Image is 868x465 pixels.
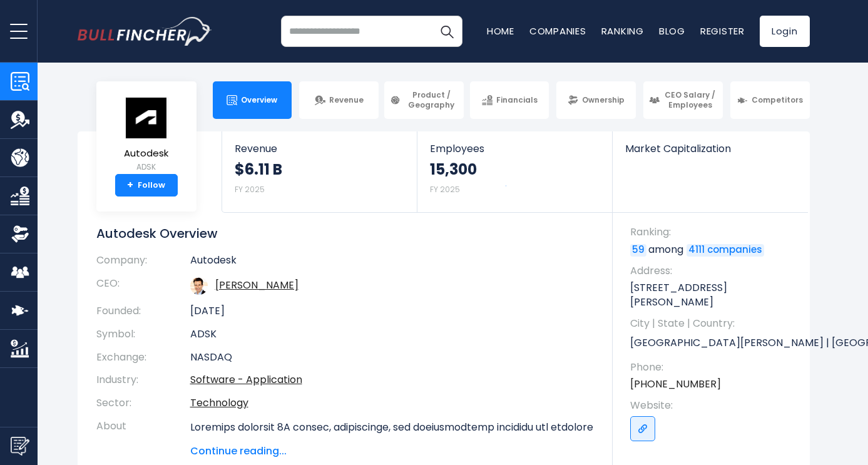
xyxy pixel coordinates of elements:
[659,24,685,38] a: Blog
[96,272,190,300] th: CEO:
[625,143,795,155] span: Market Capitalization
[124,148,168,159] span: Autodesk
[630,244,646,257] a: 59
[235,143,404,155] span: Revenue
[96,225,594,242] h1: Autodesk Overview
[431,16,462,47] button: Search
[601,24,644,38] a: Ranking
[78,17,212,46] img: bullfincher logo
[96,369,190,392] th: Industry:
[96,415,190,459] th: About
[752,95,803,105] span: Competitors
[215,278,299,292] a: ceo
[730,81,810,119] a: Competitors
[96,346,190,369] th: Exchange:
[630,243,797,257] p: among
[700,24,745,38] a: Register
[687,244,764,257] a: 4111 companies
[417,131,612,212] a: Employees 15,300 FY 2025
[329,95,364,105] span: Revenue
[96,300,190,323] th: Founded:
[235,184,265,195] small: FY 2025
[582,95,625,105] span: Ownership
[190,346,594,369] td: NASDAQ
[190,372,302,387] a: Software - Application
[630,416,655,441] a: Go to link
[124,161,168,173] small: ADSK
[430,184,460,195] small: FY 2025
[470,81,549,119] a: Financials
[235,160,282,179] strong: $6.11 B
[190,396,248,410] a: Technology
[613,131,808,176] a: Market Capitalization
[190,300,594,323] td: [DATE]
[190,254,594,272] td: Autodesk
[643,81,723,119] a: CEO Salary / Employees
[213,81,292,119] a: Overview
[430,143,600,155] span: Employees
[630,334,797,353] p: [GEOGRAPHIC_DATA][PERSON_NAME] | [GEOGRAPHIC_DATA] | US
[556,81,636,119] a: Ownership
[78,17,212,46] a: Go to homepage
[630,317,797,330] span: City | State | Country:
[430,160,477,179] strong: 15,300
[222,131,417,212] a: Revenue $6.11 B FY 2025
[190,277,208,295] img: andrew-anagnost.jpg
[404,90,458,110] span: Product / Geography
[96,392,190,415] th: Sector:
[190,323,594,346] td: ADSK
[96,323,190,346] th: Symbol:
[630,225,797,239] span: Ranking:
[487,24,514,38] a: Home
[384,81,464,119] a: Product / Geography
[241,95,277,105] span: Overview
[630,399,797,412] span: Website:
[96,254,190,272] th: Company:
[11,225,29,243] img: Ownership
[630,281,797,309] p: [STREET_ADDRESS][PERSON_NAME]
[663,90,717,110] span: CEO Salary / Employees
[630,377,721,391] a: [PHONE_NUMBER]
[190,444,594,459] span: Continue reading...
[496,95,538,105] span: Financials
[630,264,797,278] span: Address:
[115,174,178,197] a: +Follow
[630,360,797,374] span: Phone:
[299,81,379,119] a: Revenue
[127,180,133,191] strong: +
[760,16,810,47] a: Login
[529,24,586,38] a: Companies
[123,96,169,175] a: Autodesk ADSK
